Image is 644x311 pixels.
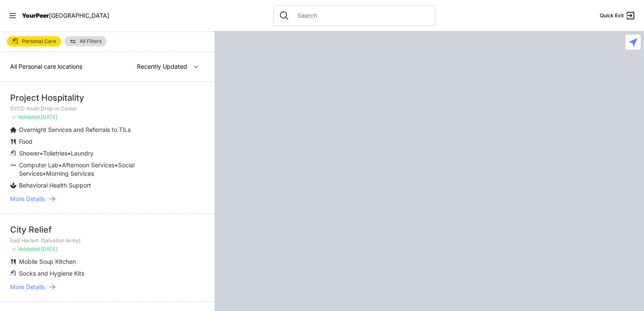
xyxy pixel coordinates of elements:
span: Mobile Soup Kitchen [19,258,76,265]
span: Quick Exit [600,12,624,19]
span: Shower [19,150,40,157]
span: All Filters [80,39,102,44]
span: • [43,170,46,177]
span: Computer Lab [19,161,59,169]
span: Toiletries [43,150,67,157]
span: Laundry [71,150,94,157]
span: Behavioral Health Support [19,182,91,189]
span: [DATE] [41,114,57,120]
p: East Harlem (Salvation Army) [10,237,204,244]
span: More Details [10,195,45,203]
a: YourPeer[GEOGRAPHIC_DATA] [22,13,109,18]
span: Personal Care [22,39,56,44]
span: ✓ Validated [12,114,40,120]
span: Overnight Services and Referrals to TILs [19,126,131,133]
span: • [40,150,43,157]
a: Quick Exit [600,11,636,21]
a: All Filters [64,36,107,46]
div: City Relief [10,224,204,236]
div: Project Hospitality [10,92,204,104]
a: More Details [10,195,204,203]
span: Socks and Hygiene Kits [19,270,84,277]
span: Afternoon Services [62,161,115,169]
span: • [59,161,62,169]
a: Personal Care [7,36,61,46]
span: [DATE] [41,246,57,252]
span: More Details [10,283,45,291]
span: • [67,150,71,157]
span: [GEOGRAPHIC_DATA] [49,12,109,19]
a: More Details [10,283,204,291]
p: DYCD Youth Drop-in Center [10,105,204,112]
span: ✓ Validated [12,246,40,252]
span: • [115,161,118,169]
input: Search [292,11,430,20]
span: All Personal care locations [10,63,82,70]
span: YourPeer [22,12,49,19]
span: Morning Services [46,170,94,177]
span: Food [19,138,32,145]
